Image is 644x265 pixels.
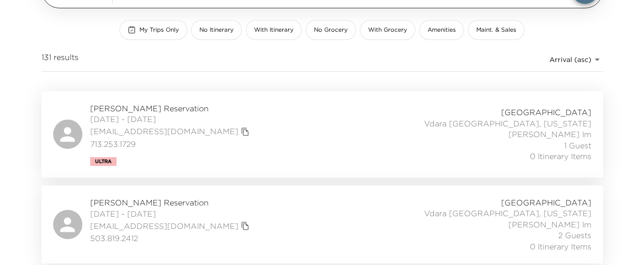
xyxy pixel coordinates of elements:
[428,26,456,34] span: Amenities
[90,197,252,208] span: [PERSON_NAME] Reservation
[95,159,112,164] span: Ultra
[360,20,415,40] button: With Grocery
[90,139,252,149] span: 713.253.1729
[419,20,464,40] button: Amenities
[424,208,591,219] span: Vdara [GEOGRAPHIC_DATA], [US_STATE]
[246,20,302,40] button: With Itinerary
[41,185,603,264] a: [PERSON_NAME] Reservation[DATE] - [DATE][EMAIL_ADDRESS][DOMAIN_NAME]copy primary member email503....
[199,26,234,34] span: No Itinerary
[501,107,591,118] span: [GEOGRAPHIC_DATA]
[254,26,293,34] span: With Itinerary
[90,208,252,219] span: [DATE] - [DATE]
[238,125,252,139] button: copy primary member email
[41,91,603,178] a: [PERSON_NAME] Reservation[DATE] - [DATE][EMAIL_ADDRESS][DOMAIN_NAME]copy primary member email713....
[508,219,591,230] span: [PERSON_NAME] Im
[424,118,591,129] span: Vdara [GEOGRAPHIC_DATA], [US_STATE]
[501,197,591,208] span: [GEOGRAPHIC_DATA]
[90,233,252,244] span: 503.819.2412
[238,219,252,233] button: copy primary member email
[564,140,591,151] span: 1 Guest
[191,20,242,40] button: No Itinerary
[90,114,252,124] span: [DATE] - [DATE]
[368,26,407,34] span: With Grocery
[306,20,356,40] button: No Grocery
[119,20,187,40] button: My Trips Only
[508,129,591,140] span: [PERSON_NAME] Im
[314,26,348,34] span: No Grocery
[468,20,525,40] button: Maint. & Sales
[530,151,591,162] span: 0 Itinerary Items
[558,230,591,241] span: 2 Guests
[530,241,591,252] span: 0 Itinerary Items
[90,103,252,114] span: [PERSON_NAME] Reservation
[549,55,591,64] span: Arrival (asc)
[90,221,238,231] a: [EMAIL_ADDRESS][DOMAIN_NAME]
[90,126,238,137] a: [EMAIL_ADDRESS][DOMAIN_NAME]
[139,26,179,34] span: My Trips Only
[41,52,78,67] span: 131 results
[476,26,516,34] span: Maint. & Sales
